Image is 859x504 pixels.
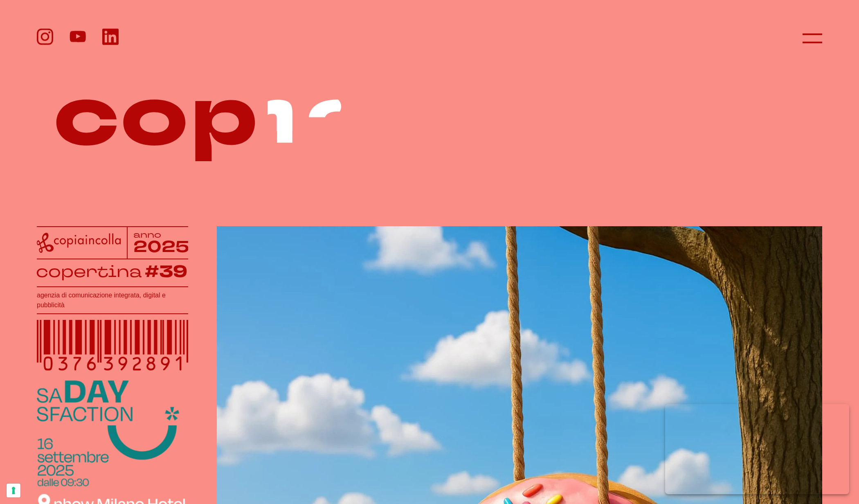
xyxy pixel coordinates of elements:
[36,261,142,282] tspan: copertina
[7,484,20,497] button: Le tue preferenze relative al consenso per le tecnologie di tracciamento
[133,229,161,240] tspan: anno
[145,261,187,283] tspan: #39
[133,236,189,258] tspan: 2025
[37,290,188,310] h1: agenzia di comunicazione integrata, digital e pubblicità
